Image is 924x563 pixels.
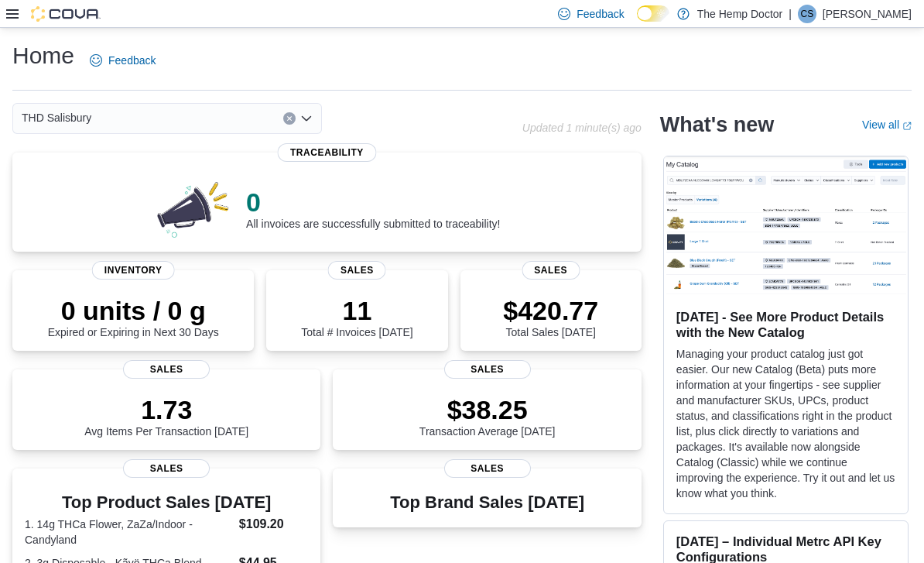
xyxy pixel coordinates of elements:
[676,309,895,340] h3: [DATE] - See More Product Details with the New Catalog
[92,261,175,280] span: Inventory
[798,5,816,23] div: Cindy Shade
[789,5,792,23] p: |
[419,394,556,438] div: Transaction Average [DATE]
[328,261,386,280] span: Sales
[153,177,234,239] img: 0
[300,112,313,125] button: Open list of options
[444,459,531,478] span: Sales
[246,187,500,230] div: All invoices are successfully submitted to traceability!
[660,112,774,137] h2: What's new
[283,112,296,125] button: Clear input
[522,122,642,134] p: Updated 1 minute(s) ago
[84,394,248,425] p: 1.73
[902,122,912,131] svg: External link
[84,45,162,76] a: Feedback
[637,5,669,22] input: Dark Mode
[823,5,912,23] p: [PERSON_NAME]
[801,5,814,23] span: CS
[503,295,598,338] div: Total Sales [DATE]
[84,394,248,438] div: Avg Items Per Transaction [DATE]
[697,5,782,23] p: The Hemp Doctor
[390,493,584,512] h3: Top Brand Sales [DATE]
[48,295,219,338] div: Expired or Expiring in Next 30 Days
[123,360,210,379] span: Sales
[25,517,233,548] dt: 1. 14g THCa Flower, ZaZa/Indoor - Candyland
[522,261,580,280] span: Sales
[503,295,598,326] p: $420.77
[246,187,500,218] p: 0
[108,53,156,68] span: Feedback
[31,6,101,22] img: Cova
[676,346,895,501] p: Managing your product catalog just got easier. Our new Catalog (Beta) puts more information at yo...
[239,515,309,534] dd: $109.20
[444,360,531,379] span: Sales
[577,6,624,22] span: Feedback
[25,493,308,512] h3: Top Product Sales [DATE]
[278,143,376,162] span: Traceability
[419,394,556,425] p: $38.25
[301,295,412,326] p: 11
[123,459,210,478] span: Sales
[48,295,219,326] p: 0 units / 0 g
[12,40,74,71] h1: Home
[22,108,91,127] span: THD Salisbury
[862,118,912,131] a: View allExternal link
[301,295,412,338] div: Total # Invoices [DATE]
